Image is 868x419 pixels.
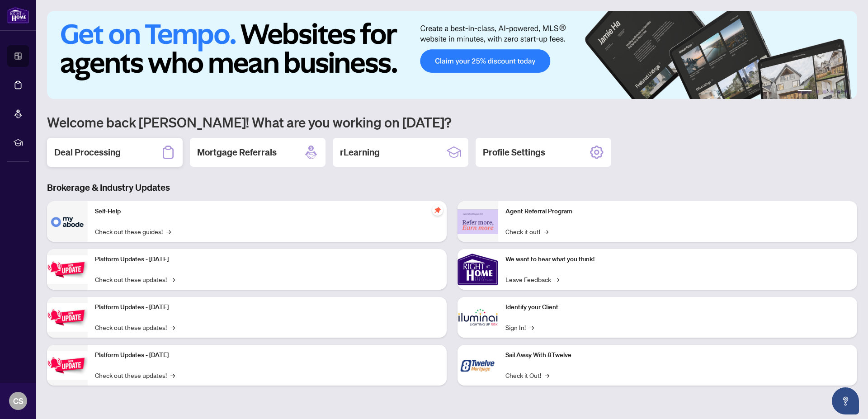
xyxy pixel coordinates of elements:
[458,297,498,338] img: Identify your Client
[544,226,548,236] span: →
[166,226,171,236] span: →
[170,274,175,284] span: →
[95,274,175,284] a: Check out these updates!→
[458,345,498,386] img: Sail Away With 8Twelve
[197,146,277,159] h2: Mortgage Referrals
[505,302,850,312] p: Identify your Client
[95,302,439,312] p: Platform Updates - [DATE]
[529,322,534,332] span: →
[505,274,559,284] a: Leave Feedback→
[505,226,548,236] a: Check it out!→
[95,322,175,332] a: Check out these updates!→
[837,90,841,94] button: 5
[170,322,175,332] span: →
[95,370,175,380] a: Check out these updates!→
[47,11,857,99] img: Slide 0
[505,254,850,264] p: We want to hear what you think!
[47,255,88,284] img: Platform Updates - July 21, 2025
[555,274,559,284] span: →
[7,7,29,24] img: logo
[432,205,443,216] span: pushpin
[505,370,549,380] a: Check it Out!→
[505,322,534,332] a: Sign In!→
[505,350,850,360] p: Sail Away With 8Twelve
[47,113,857,131] h1: Welcome back [PERSON_NAME]! What are you working on [DATE]?
[47,351,88,380] img: Platform Updates - June 23, 2025
[844,90,848,94] button: 6
[830,90,834,94] button: 4
[458,249,498,290] img: We want to hear what you think!
[54,146,121,159] h2: Deal Processing
[816,90,819,94] button: 2
[47,181,857,194] h3: Brokerage & Industry Updates
[170,370,175,380] span: →
[797,90,812,94] button: 1
[823,90,826,94] button: 3
[832,387,859,414] button: Open asap
[47,201,88,242] img: Self-Help
[47,303,88,332] img: Platform Updates - July 8, 2025
[545,370,549,380] span: →
[95,226,171,236] a: Check out these guides!→
[458,209,498,234] img: Agent Referral Program
[340,146,380,159] h2: rLearning
[95,254,439,264] p: Platform Updates - [DATE]
[505,207,850,217] p: Agent Referral Program
[483,146,545,159] h2: Profile Settings
[13,395,24,407] span: CS
[95,207,439,217] p: Self-Help
[95,350,439,360] p: Platform Updates - [DATE]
